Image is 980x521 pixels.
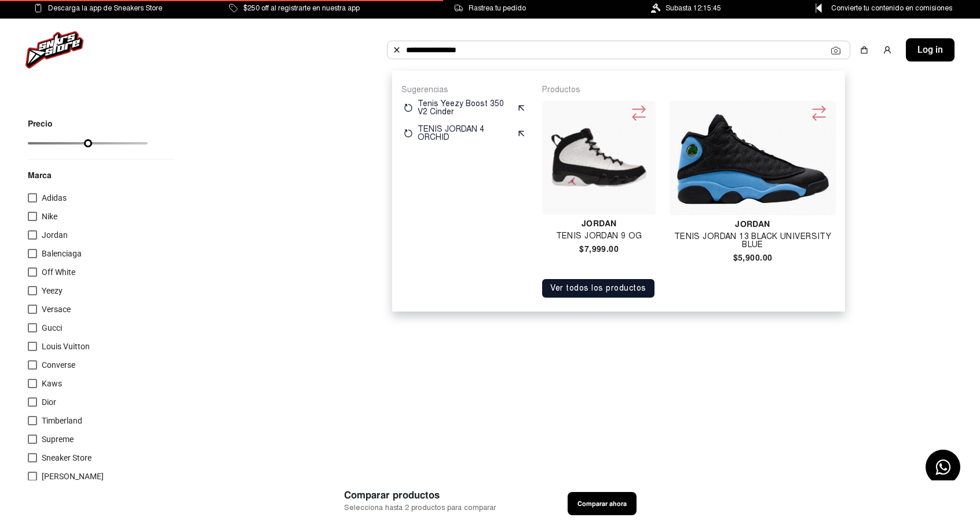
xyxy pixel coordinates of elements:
span: Descarga la app de Sneakers Store [48,2,162,15]
span: Yeezy [42,286,63,295]
button: Ver todos los productos [542,279,654,298]
span: Off White [42,267,75,277]
img: logo [25,31,83,68]
img: Buscar [392,45,401,55]
img: TENIS JORDAN 13 BLACK UNIVERSITY BLUE [674,106,831,211]
img: restart.svg [404,129,413,138]
img: Control Point Icon [811,3,826,13]
span: Supreme [42,435,74,444]
p: Tenis Yeezy Boost 350 V2 Cinder [418,100,512,116]
span: Balenciaga [42,249,82,258]
span: Nike [42,212,57,221]
img: user [883,45,892,55]
p: Marca [28,169,174,182]
span: Kaws [42,379,62,388]
span: Timberland [42,416,82,425]
p: Precio [28,120,148,128]
span: Louis Vuitton [42,342,90,351]
img: TENIS JORDAN 9 OG [547,106,651,210]
p: Productos [542,85,836,95]
span: Selecciona hasta 2 productos para comparar [344,502,496,513]
p: TENIS JORDAN 4 ORCHID [418,125,512,142]
p: Sugerencias [401,85,528,95]
span: Log in [917,43,943,57]
img: suggest.svg [517,103,526,113]
span: Subasta 12:15:45 [665,2,721,15]
img: Cámara [831,46,840,55]
span: Convierte tu contenido en comisiones [831,2,952,15]
button: Comparar ahora [568,492,637,515]
h4: $7,999.00 [542,245,656,253]
span: $250 off al registrarte en nuestra app [243,2,360,15]
span: Gucci [42,323,62,332]
img: restart.svg [404,103,413,113]
img: suggest.svg [517,129,526,138]
span: Comparar productos [344,488,496,502]
img: shopping [860,45,869,55]
h4: Jordan [670,220,836,228]
h4: TENIS JORDAN 13 BLACK UNIVERSITY BLUE [670,233,836,249]
span: Sneaker Store [42,453,92,462]
span: Adidas [42,193,67,202]
span: Jordan [42,230,68,240]
h4: $5,900.00 [670,254,836,262]
span: Versace [42,305,71,314]
h4: Jordan [542,219,656,227]
span: [PERSON_NAME] [42,472,104,481]
span: Rastrea tu pedido [469,2,526,15]
h4: TENIS JORDAN 9 OG [542,232,656,240]
span: Dior [42,397,56,407]
span: Converse [42,360,75,370]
